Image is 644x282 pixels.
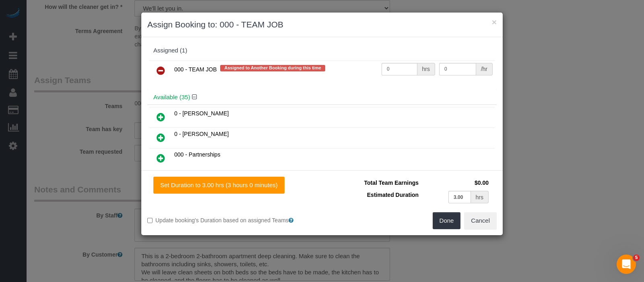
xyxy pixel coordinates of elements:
span: Assigned to Another Booking during this time [220,65,325,71]
div: /hr [476,63,493,75]
td: Total Team Earnings [328,177,421,189]
span: 000 - TEAM JOB [174,66,217,73]
span: 0 - [PERSON_NAME] [174,110,229,117]
h4: Available (35) [153,94,491,101]
iframe: Intercom live chat [617,255,636,274]
input: Update booking's Duration based on assigned Teams [147,218,153,223]
button: Done [433,212,461,229]
label: Update booking's Duration based on assigned Teams [147,216,316,224]
span: Estimated Duration [367,192,419,198]
span: 5 [633,255,640,261]
button: Cancel [464,212,497,229]
td: $0.00 [421,177,491,189]
h3: Assign Booking to: 000 - TEAM JOB [147,19,497,31]
div: hrs [417,63,435,75]
button: × [492,18,497,26]
div: hrs [471,191,489,203]
span: 000 - Partnerships [174,151,220,158]
div: Assigned (1) [153,47,491,54]
span: 0 - [PERSON_NAME] [174,131,229,137]
button: Set Duration to 3.00 hrs (3 hours 0 minutes) [153,177,285,194]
